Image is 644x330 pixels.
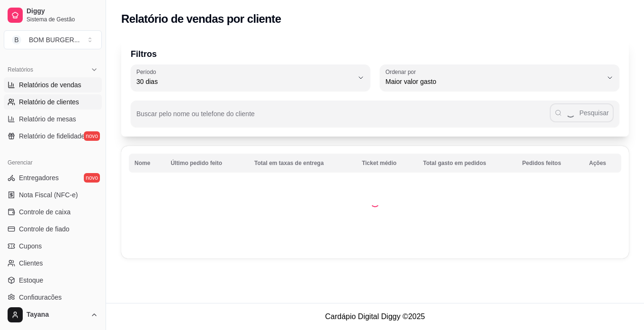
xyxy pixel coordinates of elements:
a: Configurações [4,290,102,305]
span: Relatórios de vendas [19,80,81,90]
a: Cupons [4,238,102,254]
a: DiggySistema de Gestão [4,4,102,27]
a: Relatório de mesas [4,111,102,127]
span: Diggy [27,7,98,16]
span: Clientes [19,258,43,268]
a: Clientes [4,256,102,271]
h2: Relatório de vendas por cliente [121,11,281,27]
span: Relatórios [8,66,33,73]
input: Buscar pelo nome ou telefone do cliente [136,113,550,122]
span: 30 dias [136,77,353,86]
a: Relatório de clientes [4,94,102,110]
a: Relatórios de vendas [4,77,102,92]
label: Ordenar por [385,68,419,76]
button: Ordenar porMaior valor gasto [380,64,619,91]
span: Configurações [19,293,62,302]
a: Controle de fiado [4,221,102,237]
span: Relatório de clientes [19,97,79,107]
a: Relatório de fidelidadenovo [4,128,102,144]
span: Relatório de fidelidade [19,131,85,141]
a: Controle de caixa [4,204,102,220]
div: Gerenciar [4,155,102,170]
div: Loading [370,198,380,207]
label: Período [136,68,159,76]
div: BOM BURGER ... [29,35,80,45]
span: Relatório de mesas [19,114,76,124]
footer: Cardápio Digital Diggy © 2025 [106,303,644,330]
span: Maior valor gasto [385,77,602,86]
span: Tayana [27,311,87,319]
button: Período30 dias [131,64,370,91]
span: Sistema de Gestão [27,16,98,23]
span: Estoque [19,275,43,285]
button: Select a team [4,30,102,49]
span: B [12,35,21,45]
button: Tayana [4,303,102,326]
span: Controle de caixa [19,207,71,217]
a: Estoque [4,273,102,288]
span: Nota Fiscal (NFC-e) [19,190,78,200]
span: Cupons [19,241,42,251]
a: Nota Fiscal (NFC-e) [4,187,102,202]
a: Entregadoresnovo [4,170,102,185]
span: Controle de fiado [19,224,70,234]
p: Filtros [131,47,619,61]
span: Entregadores [19,173,59,183]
